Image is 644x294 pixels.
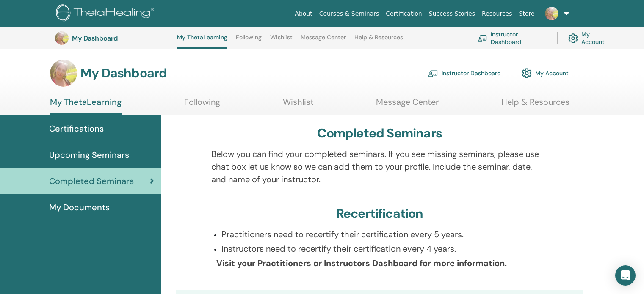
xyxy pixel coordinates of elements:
img: logo.png [56,4,157,23]
span: My Documents [49,201,110,214]
img: default.jpg [545,7,558,20]
img: default.jpg [55,31,69,45]
img: cog.svg [568,31,578,45]
h3: My Dashboard [80,66,167,81]
a: Wishlist [283,97,314,113]
a: My Account [522,64,569,82]
a: Instructor Dashboard [478,29,547,47]
a: Following [236,34,262,47]
a: Resources [478,6,516,22]
a: Courses & Seminars [316,6,383,22]
b: Visit your Practitioners or Instructors Dashboard for more information. [216,258,507,269]
p: Instructors need to recertify their certification every 4 years. [221,242,548,255]
a: Following [184,97,220,113]
span: Upcoming Seminars [49,148,129,161]
img: chalkboard-teacher.svg [478,35,487,42]
a: Message Center [376,97,439,113]
p: Below you can find your completed seminars. If you see missing seminars, please use chat box let ... [211,148,548,186]
a: My ThetaLearning [177,34,227,49]
a: My ThetaLearning [50,97,122,115]
a: Certification [382,6,425,22]
p: Practitioners need to recertify their certification every 5 years. [221,228,548,241]
img: cog.svg [522,66,532,80]
h3: Completed Seminars [317,126,442,141]
a: Help & Resources [501,97,569,113]
div: Open Intercom Messenger [615,265,636,286]
a: About [291,6,315,22]
span: Completed Seminars [49,175,134,187]
h3: Recertification [336,206,423,221]
a: Wishlist [270,34,293,47]
a: Success Stories [426,6,478,22]
a: Instructor Dashboard [428,64,501,82]
a: My Account [568,29,613,47]
a: Help & Resources [354,34,403,47]
img: default.jpg [50,60,77,87]
a: Message Center [301,34,346,47]
a: Store [516,6,538,22]
span: Certifications [49,122,104,135]
img: chalkboard-teacher.svg [428,69,438,77]
h3: My Dashboard [72,34,157,42]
